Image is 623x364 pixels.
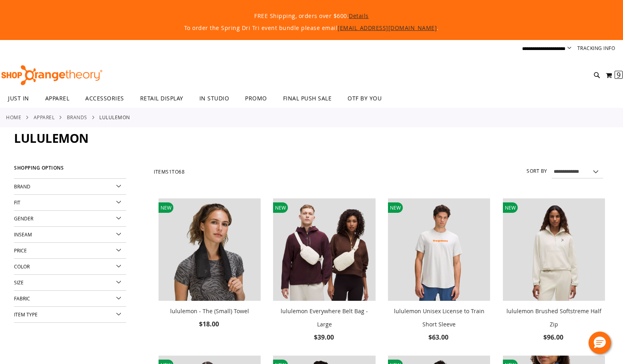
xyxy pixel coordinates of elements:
a: OTF BY YOU [340,89,390,108]
span: Size [14,279,24,286]
a: lululemon - The (Small) Towel [170,307,249,315]
span: IN STUDIO [199,89,229,107]
a: lululemon Unisex License to Train Short SleeveNEW [388,198,490,302]
button: Hello, have a question? Let’s chat. [589,332,611,354]
a: ACCESSORIES [77,89,132,108]
a: PROMO [237,89,275,108]
a: lululemon Unisex License to Train Short Sleeve [394,307,484,328]
h2: Items to [154,166,185,178]
span: $96.00 [543,333,565,342]
span: APPAREL [45,89,70,107]
label: Sort By [527,168,547,174]
a: APPAREL [37,89,78,107]
span: NEW [159,202,173,213]
span: JUST IN [8,89,29,107]
div: product [499,194,609,363]
span: RETAIL DISPLAY [140,89,183,107]
a: lululemon Everywhere Belt Bag - LargeNEW [273,198,375,302]
span: 68 [179,168,185,175]
span: ACCESSORIES [85,89,124,107]
a: Home [6,114,21,121]
img: lululemon - The (Small) Towel [159,198,261,300]
span: Fit [14,199,20,206]
a: lululemon Everywhere Belt Bag - Large [281,307,368,328]
span: Inseam [14,231,32,238]
p: To order the Spring Dri Tri event bundle please email . [71,24,552,32]
img: lululemon Everywhere Belt Bag - Large [273,198,375,300]
span: PROMO [245,89,267,107]
div: product [155,194,265,350]
span: Gender [14,215,33,222]
div: product [269,194,379,363]
span: FINAL PUSH SALE [283,89,332,107]
span: Price [14,247,27,254]
div: product [384,194,494,363]
img: lululemon Brushed Softstreme Half Zip [503,198,605,300]
span: Item Type [14,311,38,318]
a: IN STUDIO [191,89,237,108]
span: NEW [388,202,403,213]
strong: lululemon [99,114,130,121]
a: lululemon - The (Small) TowelNEW [159,198,261,302]
strong: Shopping Options [14,162,126,179]
span: NEW [503,202,518,213]
a: RETAIL DISPLAY [132,89,191,108]
span: lululemon [14,130,88,146]
img: lululemon Unisex License to Train Short Sleeve [388,198,490,300]
span: 9 [617,70,621,80]
span: OTF BY YOU [348,89,382,107]
a: lululemon Brushed Softstreme Half ZipNEW [503,198,605,302]
a: APPAREL [34,114,55,121]
span: $63.00 [428,333,450,342]
span: Brand [14,183,30,190]
p: FREE Shipping, orders over $600. [71,12,552,20]
a: FINAL PUSH SALE [275,89,340,108]
span: 1 [169,168,172,175]
a: lululemon Brushed Softstreme Half Zip [506,307,601,328]
button: Account menu [567,45,571,52]
span: $39.00 [314,333,335,342]
span: NEW [273,202,288,213]
a: [EMAIL_ADDRESS][DOMAIN_NAME] [338,24,437,32]
a: Details [349,12,369,20]
span: Color [14,263,30,270]
span: Fabric [14,295,30,302]
span: $18.00 [199,320,220,328]
a: BRANDS [67,114,87,121]
a: Tracking Info [577,45,615,52]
